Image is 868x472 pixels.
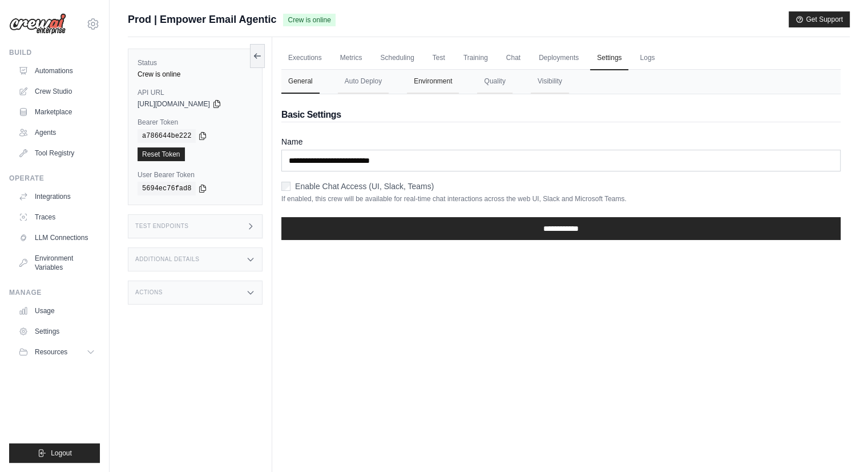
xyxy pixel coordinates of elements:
a: Automations [14,62,100,80]
a: Training [457,46,495,70]
button: Environment [407,70,459,94]
button: Auto Deploy [338,70,389,94]
span: Resources [35,347,67,357]
a: Settings [590,46,628,70]
label: API URL [138,88,253,97]
a: Environment Variables [14,249,100,277]
label: Enable Chat Access (UI, Slack, Teams) [295,181,434,192]
button: Quality [477,70,512,94]
button: Get Support [789,11,850,27]
span: Logout [51,449,72,458]
div: Operate [9,174,100,183]
a: Settings [14,322,100,341]
label: Status [138,58,253,67]
span: Prod | Empower Email Agentic [128,11,276,27]
a: Traces [14,208,100,226]
h2: Basic Settings [281,108,841,122]
a: Test [426,46,452,70]
a: Crew Studio [14,82,100,101]
a: Usage [14,302,100,320]
span: [URL][DOMAIN_NAME] [138,99,210,109]
a: Executions [281,46,329,70]
div: Build [9,48,100,57]
label: User Bearer Token [138,170,253,179]
h3: Actions [135,289,163,296]
a: Scheduling [373,46,421,70]
button: Visibility [531,70,569,94]
label: Bearer Token [138,118,253,127]
a: Tool Registry [14,144,100,162]
a: Chat [499,46,527,70]
a: Logs [633,46,661,70]
label: Name [281,136,841,147]
code: a786644be222 [138,129,196,143]
a: Marketplace [14,103,100,121]
div: Crew is online [138,70,253,79]
button: Logout [9,443,100,463]
nav: Tabs [281,70,841,94]
div: Manage [9,288,100,297]
a: Integrations [14,187,100,206]
a: Metrics [333,46,369,70]
h3: Additional Details [135,256,199,263]
img: Logo [9,13,66,35]
a: Deployments [532,46,586,70]
code: 5694ec76fad8 [138,182,196,195]
a: Reset Token [138,147,185,161]
h3: Test Endpoints [135,223,189,230]
button: General [281,70,320,94]
p: If enabled, this crew will be available for real-time chat interactions across the web UI, Slack ... [281,194,841,203]
a: Agents [14,123,100,142]
span: Crew is online [283,14,335,26]
a: LLM Connections [14,229,100,247]
button: Resources [14,343,100,361]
